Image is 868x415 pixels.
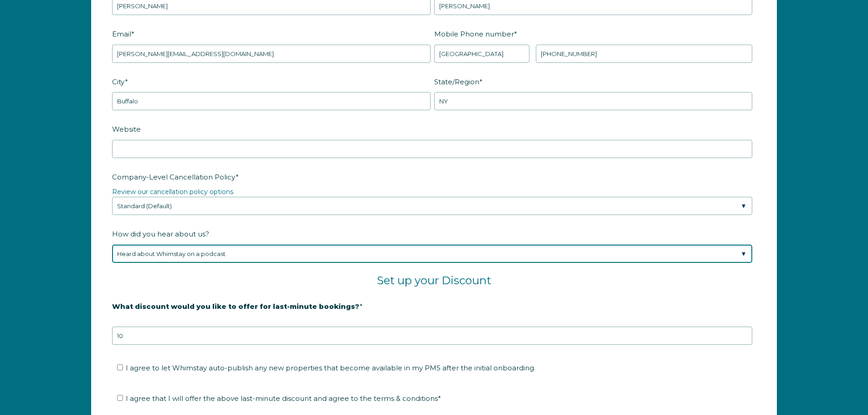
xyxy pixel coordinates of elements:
strong: What discount would you like to offer for last-minute bookings? [112,302,360,311]
span: State/Region [434,75,479,89]
span: Set up your Discount [377,274,491,287]
input: I agree that I will offer the above last-minute discount and agree to the terms & conditions* [117,395,123,401]
span: How did you hear about us? [112,227,209,241]
strong: 20% is recommended, minimum of 10% [112,318,255,326]
span: Website [112,122,141,136]
span: I agree that I will offer the above last-minute discount and agree to the terms & conditions [126,394,441,403]
span: Email [112,27,131,41]
span: Company-Level Cancellation Policy [112,170,236,184]
a: Review our cancellation policy options [112,188,233,196]
span: I agree to let Whimstay auto-publish any new properties that become available in my PMS after the... [126,364,535,372]
input: I agree to let Whimstay auto-publish any new properties that become available in my PMS after the... [117,364,123,370]
span: Mobile Phone number [434,27,514,41]
span: City [112,75,125,89]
